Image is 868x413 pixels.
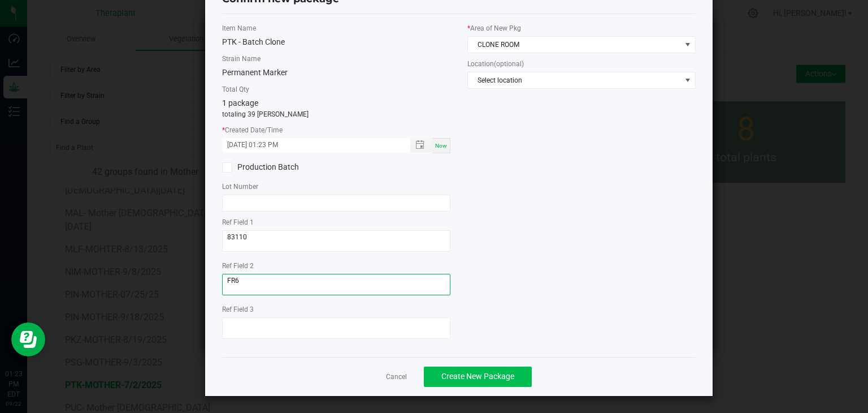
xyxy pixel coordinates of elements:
span: CLONE ROOM [468,37,681,53]
label: Area of New Pkg [467,23,696,33]
span: 1 package [222,98,258,107]
label: Item Name [222,23,450,33]
input: Created Datetime [222,138,398,152]
span: Create New Package [441,372,514,381]
label: Ref Field 3 [222,304,450,315]
div: PTK - Batch Clone [222,36,450,48]
iframe: Resource center [11,322,45,356]
label: Total Qty [222,84,450,94]
span: Now [435,143,447,149]
label: Created Date/Time [222,125,450,135]
span: NO DATA FOUND [467,72,696,89]
label: Ref Field 2 [222,261,450,271]
span: Select location [468,72,681,88]
div: Permanent Marker [222,67,450,79]
a: Cancel [386,372,407,382]
label: Strain Name [222,54,450,64]
label: Location [467,59,696,69]
button: Create New Package [424,367,532,387]
p: totaling 39 [PERSON_NAME] [222,109,450,119]
label: Production Batch [222,161,328,173]
span: Toggle popup [410,138,432,152]
label: Lot Number [222,182,450,192]
label: Ref Field 1 [222,217,450,227]
span: (optional) [494,60,524,68]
